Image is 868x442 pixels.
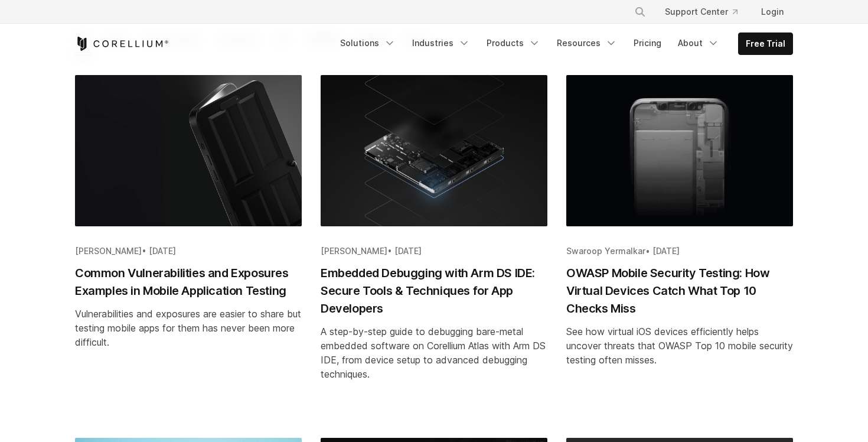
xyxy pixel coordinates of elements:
a: Login [752,1,793,22]
button: Search [629,1,651,22]
div: • [75,245,302,257]
h2: Common Vulnerabilities and Exposures Examples in Mobile Application Testing [75,264,302,300]
a: Blog post summary: OWASP Mobile Security Testing: How Virtual Devices Catch What Top 10 Checks Miss [566,75,793,419]
a: Support Center [655,1,747,22]
a: Pricing [626,32,668,54]
div: Navigation Menu [333,32,793,55]
span: [DATE] [394,246,422,256]
h2: OWASP Mobile Security Testing: How Virtual Devices Catch What Top 10 Checks Miss [566,264,793,317]
div: A step-by-step guide to debugging bare-metal embedded software on Corellium Atlas with Arm DS IDE... [321,324,547,381]
span: [DATE] [149,246,176,256]
img: Embedded Debugging with Arm DS IDE: Secure Tools & Techniques for App Developers [321,75,547,226]
a: Industries [405,32,477,54]
div: Vulnerabilities and exposures are easier to share but testing mobile apps for them has never been... [75,307,302,349]
span: [PERSON_NAME] [321,246,387,256]
span: Swaroop Yermalkar [566,246,645,256]
img: OWASP Mobile Security Testing: How Virtual Devices Catch What Top 10 Checks Miss [566,75,793,226]
a: Resources [550,32,624,54]
a: About [671,32,726,54]
h2: Embedded Debugging with Arm DS IDE: Secure Tools & Techniques for App Developers [321,264,547,317]
div: • [566,245,793,257]
a: Products [479,32,547,54]
div: • [321,245,547,257]
div: See how virtual iOS devices efficiently helps uncover threats that OWASP Top 10 mobile security t... [566,324,793,367]
img: Common Vulnerabilities and Exposures Examples in Mobile Application Testing [75,75,302,226]
a: Corellium Home [75,37,169,51]
div: Navigation Menu [620,1,793,22]
a: Free Trial [739,33,792,54]
a: Blog post summary: Embedded Debugging with Arm DS IDE: Secure Tools & Techniques for App Developers [321,75,547,419]
a: Solutions [333,32,403,54]
span: [PERSON_NAME] [75,246,142,256]
a: Blog post summary: Common Vulnerabilities and Exposures Examples in Mobile Application Testing [75,75,302,419]
span: [DATE] [652,246,680,256]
